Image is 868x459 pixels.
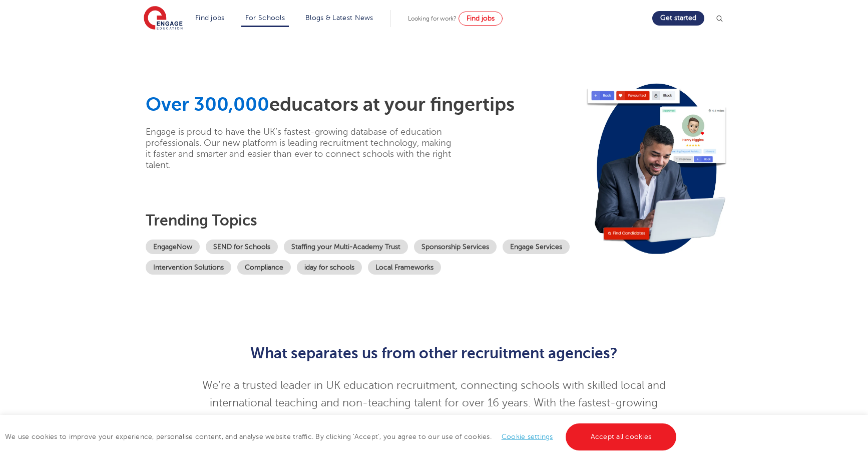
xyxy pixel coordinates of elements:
[189,345,680,362] h2: What separates us from other recruitment agencies?
[146,94,269,115] span: Over 300,000
[408,15,457,22] span: Looking for work?
[502,433,553,440] a: Cookie settings
[459,12,503,26] a: Find jobs
[206,240,278,254] a: SEND for Schools
[146,126,454,170] p: Engage is proud to have the UK’s fastest-growing database of education professionals. Our new pla...
[566,423,677,450] a: Accept all cookies
[368,260,441,275] a: Local Frameworks
[503,240,570,254] a: Engage Services
[5,433,679,440] span: We use cookies to improve your experience, personalise content, and analyse website traffic. By c...
[146,93,580,116] h1: educators at your fingertips
[237,260,291,275] a: Compliance
[146,260,231,275] a: Intervention Solutions
[144,6,183,31] img: Engage Education
[414,240,497,254] a: Sponsorship Services
[297,260,362,275] a: iday for schools
[146,240,200,254] a: EngageNow
[467,15,495,22] span: Find jobs
[652,11,704,26] a: Get started
[585,76,728,262] img: Image for: Looking for staff
[146,211,580,229] h3: Trending topics
[284,240,408,254] a: Staffing your Multi-Academy Trust
[245,14,285,22] a: For Schools
[305,14,373,22] a: Blogs & Latest News
[195,14,225,22] a: Find jobs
